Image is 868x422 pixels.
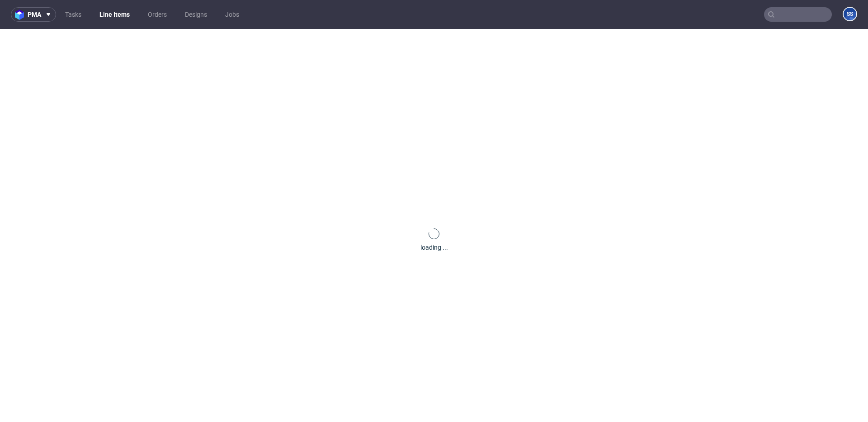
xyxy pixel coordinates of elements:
a: Jobs [220,7,245,22]
a: Line Items [94,7,135,22]
span: pma [28,11,41,18]
a: Designs [179,7,212,22]
div: loading ... [420,243,448,252]
figcaption: SS [844,8,856,20]
img: logo [15,9,28,20]
button: pma [11,7,56,22]
a: Orders [142,7,172,22]
a: Tasks [60,7,87,22]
